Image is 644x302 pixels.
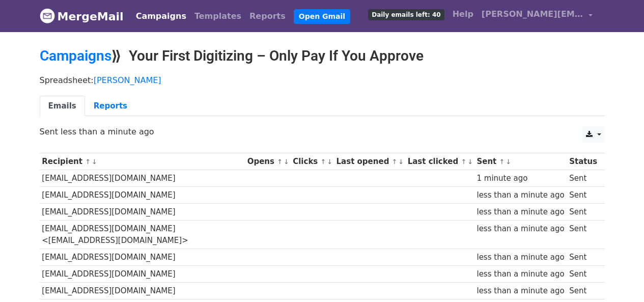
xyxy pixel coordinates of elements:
[40,283,245,299] td: [EMAIL_ADDRESS][DOMAIN_NAME]
[40,221,245,249] td: [EMAIL_ADDRESS][DOMAIN_NAME] <[EMAIL_ADDRESS][DOMAIN_NAME]>
[477,173,564,184] div: 1 minute ago
[364,4,448,24] a: Daily emails left: 40
[40,96,85,117] a: Emails
[567,187,599,204] td: Sent
[477,285,564,297] div: less than a minute ago
[327,158,332,166] a: ↓
[245,153,291,170] th: Opens
[499,158,505,166] a: ↑
[277,158,283,166] a: ↑
[40,153,245,170] th: Recipient
[368,9,444,20] span: Daily emails left: 40
[467,158,473,166] a: ↓
[40,187,245,204] td: [EMAIL_ADDRESS][DOMAIN_NAME]
[85,96,136,117] a: Reports
[461,158,466,166] a: ↑
[40,75,605,86] p: Spreadsheet:
[40,170,245,187] td: [EMAIL_ADDRESS][DOMAIN_NAME]
[92,158,97,166] a: ↓
[190,6,245,26] a: Templates
[40,204,245,221] td: [EMAIL_ADDRESS][DOMAIN_NAME]
[567,266,599,283] td: Sent
[85,158,91,166] a: ↑
[40,6,124,27] a: MergeMail
[40,266,245,283] td: [EMAIL_ADDRESS][DOMAIN_NAME]
[477,268,564,280] div: less than a minute ago
[40,47,111,64] a: Campaigns
[284,158,289,166] a: ↓
[245,6,290,26] a: Reports
[40,47,605,65] h2: ⟫ Your First Digitizing – Only Pay If You Approve
[482,8,583,20] span: [PERSON_NAME][EMAIL_ADDRESS][DOMAIN_NAME]
[506,158,511,166] a: ↓
[474,153,567,170] th: Sent
[321,158,326,166] a: ↑
[40,249,245,266] td: [EMAIL_ADDRESS][DOMAIN_NAME]
[398,158,404,166] a: ↓
[567,221,599,249] td: Sent
[567,153,599,170] th: Status
[334,153,405,170] th: Last opened
[294,9,350,24] a: Open Gmail
[567,170,599,187] td: Sent
[449,4,478,24] a: Help
[567,249,599,266] td: Sent
[94,75,161,85] a: [PERSON_NAME]
[477,206,564,218] div: less than a minute ago
[477,223,564,235] div: less than a minute ago
[478,4,597,28] a: [PERSON_NAME][EMAIL_ADDRESS][DOMAIN_NAME]
[477,252,564,263] div: less than a minute ago
[567,283,599,299] td: Sent
[392,158,398,166] a: ↑
[477,189,564,201] div: less than a minute ago
[290,153,333,170] th: Clicks
[567,204,599,221] td: Sent
[40,126,605,137] p: Sent less than a minute ago
[405,153,474,170] th: Last clicked
[40,8,55,23] img: MergeMail logo
[132,6,190,26] a: Campaigns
